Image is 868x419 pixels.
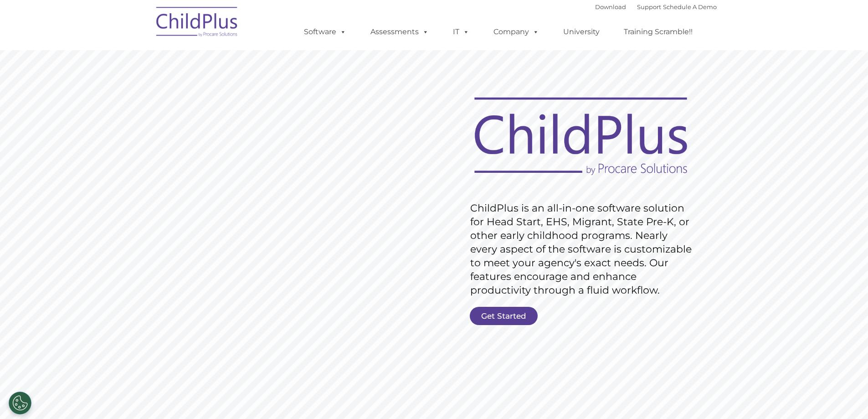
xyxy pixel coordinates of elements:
button: Cookies Settings [9,392,31,414]
iframe: Chat Widget [719,321,868,419]
a: Get Started [470,307,538,325]
font: | [595,3,717,10]
a: Assessments [361,23,438,41]
a: Training Scramble!! [615,23,702,41]
a: Download [595,3,626,10]
a: Schedule A Demo [663,3,717,10]
a: Company [484,23,548,41]
img: ChildPlus by Procare Solutions [152,0,243,46]
a: IT [444,23,478,41]
a: Support [637,3,661,10]
a: University [554,23,609,41]
rs-layer: ChildPlus is an all-in-one software solution for Head Start, EHS, Migrant, State Pre-K, or other ... [470,202,696,297]
a: Software [295,23,355,41]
